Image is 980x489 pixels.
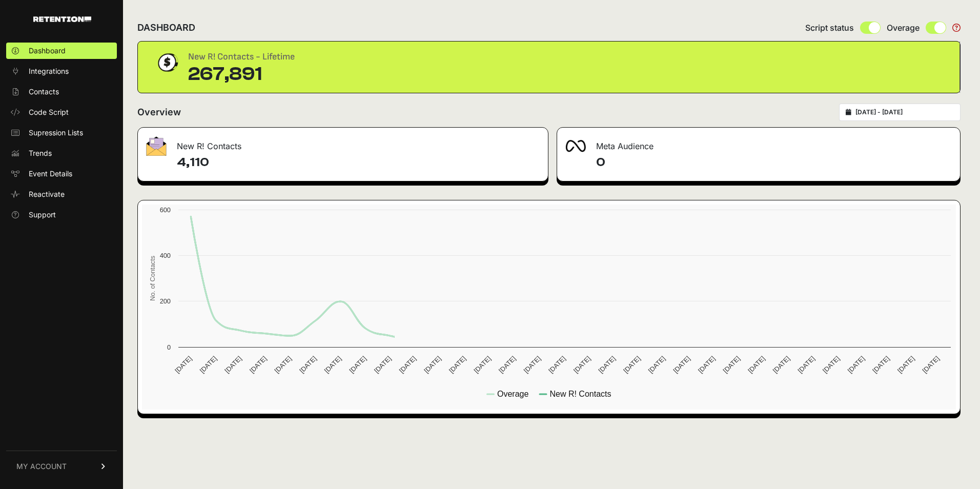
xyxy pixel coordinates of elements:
a: MY ACCOUNT [6,451,117,482]
h4: 0 [596,154,952,171]
text: 400 [160,252,171,259]
img: fa-envelope-19ae18322b30453b285274b1b8af3d052b27d846a4fbe8435d1a52b978f639a2.png [146,136,167,156]
text: [DATE] [348,355,367,375]
span: Overage [887,22,920,34]
div: New R! Contacts [138,128,548,158]
text: [DATE] [198,355,218,375]
a: Integrations [6,63,117,79]
span: Support [29,210,56,220]
a: Code Script [6,104,117,120]
text: [DATE] [871,355,891,375]
span: Dashboard [29,46,66,56]
span: Code Script [29,107,69,117]
text: [DATE] [722,355,742,375]
text: [DATE] [622,355,642,375]
text: [DATE] [921,355,941,375]
text: [DATE] [697,355,717,375]
text: [DATE] [323,355,343,375]
text: [DATE] [796,355,816,375]
h2: DASHBOARD [137,21,195,35]
text: 200 [160,297,171,305]
text: [DATE] [671,355,691,375]
img: Retention.com [33,16,91,22]
div: New R! Contacts - Lifetime [188,50,295,64]
span: Integrations [29,66,69,76]
a: Trends [6,145,117,161]
text: [DATE] [248,355,268,375]
text: [DATE] [497,355,517,375]
text: [DATE] [473,355,493,375]
text: No. of Contacts [149,256,156,301]
text: [DATE] [647,355,667,375]
text: [DATE] [597,355,617,375]
text: Overage [497,390,528,398]
text: [DATE] [298,355,318,375]
span: Contacts [29,87,59,97]
text: [DATE] [547,355,567,375]
span: Event Details [29,169,72,179]
a: Event Details [6,166,117,182]
span: Script status [805,22,854,34]
a: Dashboard [6,43,117,59]
text: [DATE] [572,355,592,375]
text: New R! Contacts [549,390,611,398]
text: [DATE] [746,355,766,375]
text: 0 [167,343,171,351]
text: [DATE] [173,355,193,375]
span: MY ACCOUNT [16,461,67,472]
div: Meta Audience [557,128,960,158]
text: [DATE] [273,355,293,375]
span: Supression Lists [29,128,83,138]
div: 267,891 [188,64,295,85]
a: Support [6,207,117,223]
text: [DATE] [223,355,243,375]
img: fa-meta-2f981b61bb99beabf952f7030308934f19ce035c18b003e963880cc3fabeebb7.png [565,140,586,152]
a: Reactivate [6,186,117,202]
text: [DATE] [447,355,467,375]
img: dollar-coin-05c43ed7efb7bc0c12610022525b4bbbb207c7efeef5aecc26f025e68dcafac9.png [154,50,180,75]
text: [DATE] [896,355,916,375]
h4: 4,110 [177,154,540,171]
text: [DATE] [398,355,418,375]
text: [DATE] [373,355,393,375]
span: Trends [29,148,52,158]
text: [DATE] [422,355,442,375]
text: [DATE] [522,355,542,375]
text: [DATE] [846,355,866,375]
h2: Overview [137,105,181,119]
text: [DATE] [771,355,791,375]
a: Supression Lists [6,125,117,141]
text: 600 [160,206,171,214]
text: [DATE] [821,355,841,375]
a: Contacts [6,84,117,100]
span: Reactivate [29,189,65,199]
